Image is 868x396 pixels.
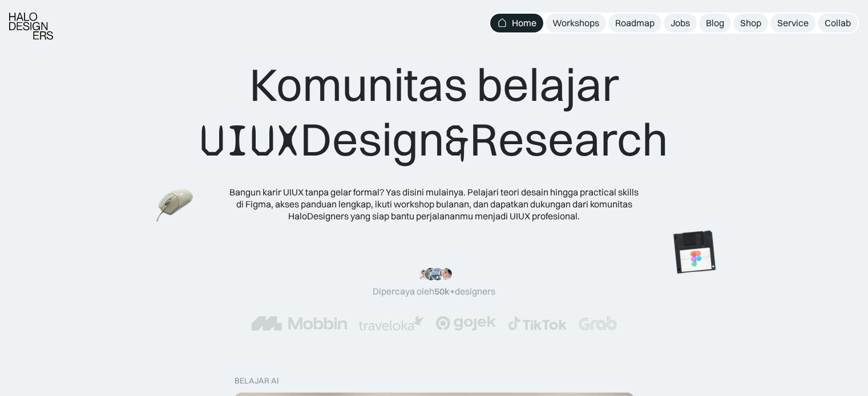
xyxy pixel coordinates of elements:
[825,17,851,29] div: Collab
[740,17,761,29] div: Shop
[770,14,815,32] a: Service
[229,186,640,222] div: Bangun karir UIUX tanpa gelar formal? Yas disini mulainya. Pelajari teori desain hingga practical...
[608,14,661,32] a: Roadmap
[200,57,668,168] div: Komunitas belajar Design Research
[235,376,278,386] div: belajar ai
[434,285,455,297] span: 50k+
[490,14,543,32] a: Home
[671,17,690,29] div: Jobs
[664,14,697,32] a: Jobs
[733,14,768,32] a: Shop
[373,285,495,297] div: Dipercaya oleh designers
[445,113,470,168] span: &
[818,14,858,32] a: Collab
[699,14,731,32] a: Blog
[546,14,606,32] a: Workshops
[200,113,300,168] span: UIUX
[512,17,536,29] div: Home
[552,17,599,29] div: Workshops
[706,17,724,29] div: Blog
[777,17,809,29] div: Service
[615,17,655,29] div: Roadmap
